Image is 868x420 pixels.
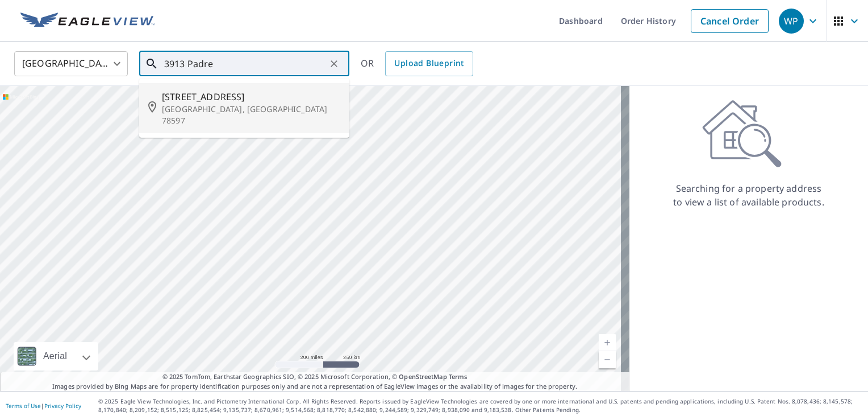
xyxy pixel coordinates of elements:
button: Clear [326,56,342,72]
a: Privacy Policy [44,402,81,410]
a: OpenStreetMap [399,372,446,381]
span: Upload Blueprint [394,56,464,71]
span: © 2025 TomTom, Earthstar Geographics SIO, © 2025 Microsoft Corporation, © [162,372,468,382]
div: Aerial [40,342,70,370]
input: Search by address or latitude-longitude [164,48,326,80]
div: Aerial [14,342,98,370]
div: WP [779,9,804,34]
p: © 2025 Eagle View Technologies, Inc. and Pictometry International Corp. All Rights Reserved. Repo... [98,397,862,414]
div: [GEOGRAPHIC_DATA] [14,48,128,80]
a: Terms of Use [6,402,41,410]
p: Searching for a property address to view a list of available products. [673,182,825,209]
a: Current Level 5, Zoom Out [599,351,616,368]
a: Cancel Order [691,9,769,33]
p: [GEOGRAPHIC_DATA], [GEOGRAPHIC_DATA] 78597 [162,104,340,126]
a: Current Level 5, Zoom In [599,334,616,351]
a: Terms [449,372,468,381]
img: EV Logo [20,13,155,30]
div: OR [361,51,473,76]
a: Upload Blueprint [385,51,473,76]
p: | [6,402,81,409]
span: [STREET_ADDRESS] [162,90,340,104]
